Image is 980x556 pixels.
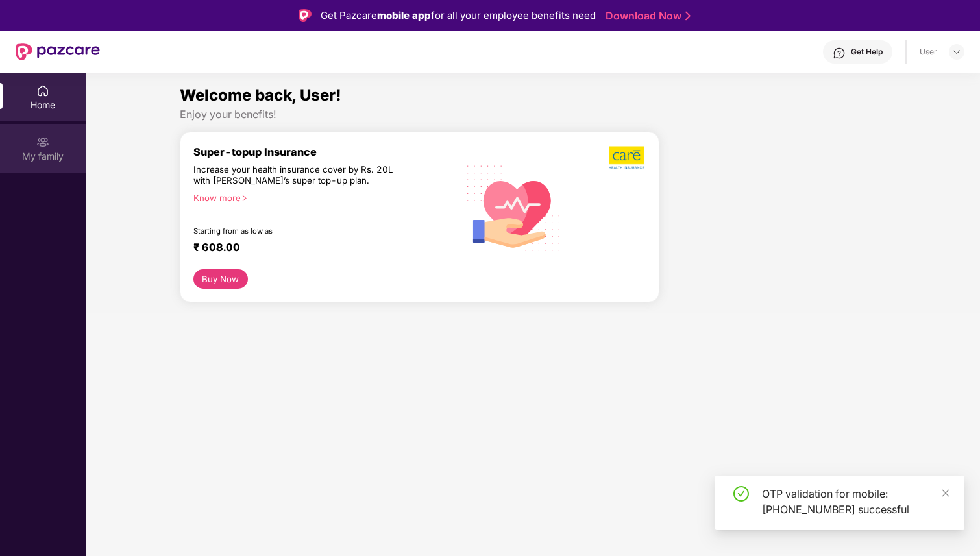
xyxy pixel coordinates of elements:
[458,150,570,265] img: svg+xml;base64,PHN2ZyB4bWxucz0iaHR0cDovL3d3dy53My5vcmcvMjAwMC9zdmciIHhtbG5zOnhsaW5rPSJodHRwOi8vd3...
[16,43,100,60] img: New Pazcare Logo
[193,269,248,289] button: Buy Now
[180,86,341,104] span: Welcome back, User!
[321,8,596,23] div: Get Pazcare for all your employee benefits need
[920,47,937,57] div: User
[951,47,962,57] img: svg+xml;base64,PHN2ZyBpZD0iRHJvcGRvd24tMzJ4MzIiIHhtbG5zPSJodHRwOi8vd3d3LnczLm9yZy8yMDAwL3N2ZyIgd2...
[180,108,886,121] div: Enjoy your benefits!
[193,164,401,187] div: Increase your health insurance cover by Rs. 20L with [PERSON_NAME]’s super top-up plan.
[941,489,950,498] span: close
[733,486,749,502] span: check-circle
[193,241,445,256] div: ₹ 608.00
[36,136,49,149] img: svg+xml;base64,PHN2ZyB3aWR0aD0iMjAiIGhlaWdodD0iMjAiIHZpZXdCb3g9IjAgMCAyMCAyMCIgZmlsbD0ibm9uZSIgeG...
[193,145,458,158] div: Super-topup Insurance
[36,84,49,97] img: svg+xml;base64,PHN2ZyBpZD0iSG9tZSIgeG1sbnM9Imh0dHA6Ly93d3cudzMub3JnLzIwMDAvc3ZnIiB3aWR0aD0iMjAiIG...
[762,486,949,517] div: OTP validation for mobile: [PHONE_NUMBER] successful
[609,145,646,170] img: b5dec4f62d2307b9de63beb79f102df3.png
[606,9,687,23] a: Download Now
[241,195,248,202] span: right
[685,9,691,23] img: Stroke
[833,47,846,60] img: svg+xml;base64,PHN2ZyBpZD0iSGVscC0zMngzMiIgeG1sbnM9Imh0dHA6Ly93d3cudzMub3JnLzIwMDAvc3ZnIiB3aWR0aD...
[193,193,450,202] div: Know more
[851,47,883,57] div: Get Help
[299,9,312,22] img: Logo
[193,226,402,236] div: Starting from as low as
[377,9,431,21] strong: mobile app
